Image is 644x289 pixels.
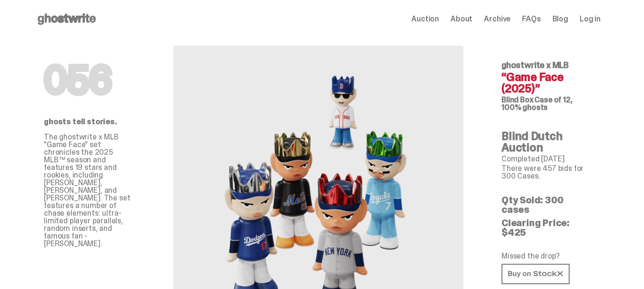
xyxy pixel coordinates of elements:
a: About [450,15,472,23]
a: Auction [411,15,439,23]
span: ghostwrite x MLB [501,60,569,71]
h1: 056 [44,61,135,99]
p: Missed the drop? [501,252,593,260]
span: Blind Box [501,95,533,105]
a: FAQs [522,15,541,23]
a: Blog [552,15,568,23]
p: Qty Sold: 300 cases [501,195,593,214]
h4: Blind Dutch Auction [501,130,593,153]
a: Log in [580,15,601,23]
p: ghosts tell stories. [44,118,135,126]
p: Completed [DATE] [501,155,593,163]
a: Archive [484,15,511,23]
h4: “Game Face (2025)” [501,71,593,94]
p: There were 457 bids for 300 Cases. [501,165,593,180]
p: Clearing Price: $425 [501,218,593,237]
p: The ghostwrite x MLB "Game Face" set chronicles the 2025 MLB™ season and features 19 stars and ro... [44,133,135,248]
span: Case of 12, 100% ghosts [501,95,572,112]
